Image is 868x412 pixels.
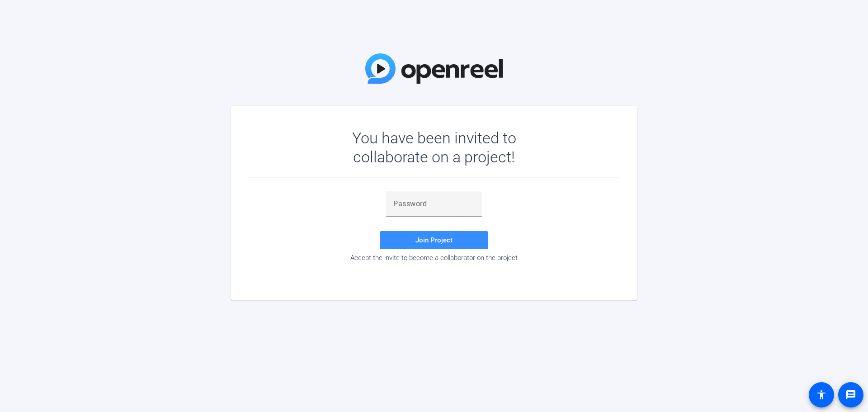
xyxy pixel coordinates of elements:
img: OpenReel Logo [365,53,503,84]
div: Accept the invite to become a collaborator on the project [249,254,619,262]
input: Password [393,199,475,209]
button: Join Project [380,231,488,249]
mat-icon: message [845,389,856,400]
div: You have been invited to collaborate on a project! [326,128,542,166]
span: Join Project [415,236,453,244]
mat-icon: accessibility [816,389,827,400]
